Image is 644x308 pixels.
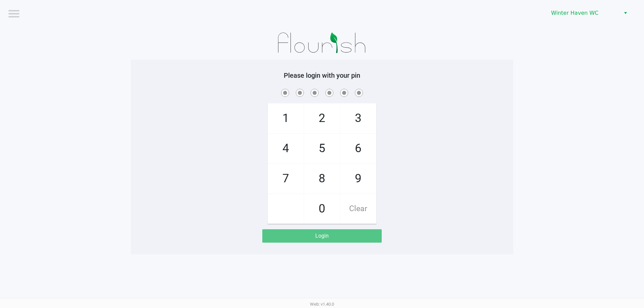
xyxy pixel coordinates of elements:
span: 1 [268,104,304,133]
span: 0 [304,194,340,224]
span: 6 [340,134,376,163]
span: 2 [304,104,340,133]
span: Clear [340,194,376,224]
span: 3 [340,104,376,133]
span: 9 [340,164,376,193]
span: Web: v1.40.0 [310,302,334,307]
span: Winter Haven WC [551,9,616,17]
span: 8 [304,164,340,193]
h5: Please login with your pin [136,71,508,79]
span: 7 [268,164,304,193]
span: 4 [268,134,304,163]
button: Select [621,7,630,19]
span: 5 [304,134,340,163]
